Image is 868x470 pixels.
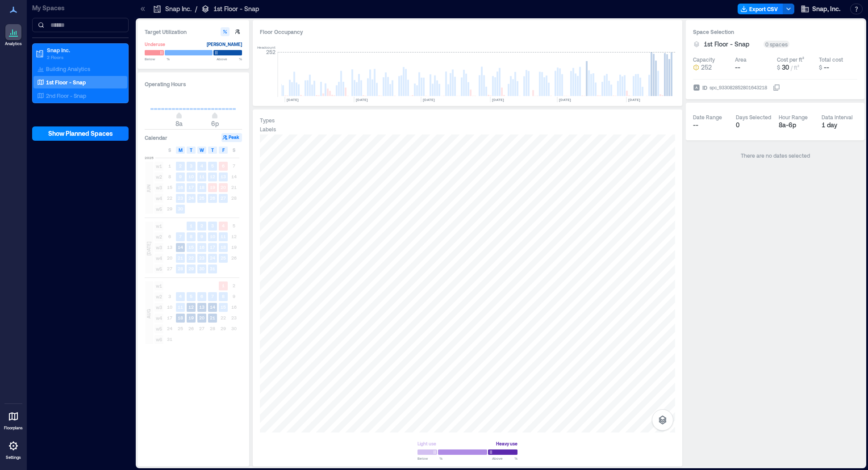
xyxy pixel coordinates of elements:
span: w6 [154,335,163,344]
span: w1 [154,281,163,290]
span: w4 [154,314,163,323]
div: Data Interval [822,113,853,121]
p: Snap Inc. [47,46,122,54]
a: Analytics [2,21,25,49]
text: 6 [200,294,203,299]
text: 4 [222,223,225,228]
text: 6 [222,163,225,168]
span: -- [824,63,829,71]
button: Show Planned Spaces [32,126,129,141]
div: Total cost [819,56,843,63]
span: w5 [154,205,163,214]
span: $ [819,64,822,71]
p: Building Analytics [46,65,90,72]
div: Light use [417,439,436,448]
button: IDspc_933082852801643218 [773,84,780,91]
button: Export CSV [738,4,783,14]
text: 11 [178,304,183,310]
p: 1st Floor - Snap [213,4,259,13]
span: 252 [701,63,712,72]
p: My Spaces [32,4,129,13]
span: T [190,147,192,154]
text: 22 [188,255,194,260]
text: [DATE] [287,97,299,102]
p: 2 Floors [47,54,122,61]
span: T [211,147,214,154]
button: Snap, Inc. [798,2,843,16]
text: 19 [188,315,194,320]
h3: Target Utilization [145,27,242,36]
span: JUN [145,185,152,193]
text: 24 [210,255,215,260]
text: 18 [199,185,204,190]
span: Below % [145,56,170,62]
span: w3 [154,303,163,312]
text: 23 [178,195,183,201]
text: 24 [188,195,194,201]
span: w2 [154,232,163,241]
p: Settings [6,455,21,460]
div: 8a - 6p [779,121,814,130]
p: 2nd Floor - Snap [46,92,86,99]
span: ID [702,83,707,92]
text: 18 [178,315,183,320]
div: 0 spaces [764,41,789,48]
text: 3 [190,163,192,168]
span: w5 [154,324,163,333]
text: 30 [178,206,183,211]
div: Hour Range [779,113,808,121]
h3: Operating Hours [145,80,242,88]
text: 28 [178,266,183,271]
span: [DATE] [145,242,152,256]
span: 6p [211,120,219,127]
text: 3 [211,223,214,228]
span: AUG [145,309,152,319]
span: w5 [154,264,163,273]
text: 1 [222,283,225,288]
div: [PERSON_NAME] [207,40,242,49]
span: w1 [154,162,163,171]
text: 21 [178,255,183,260]
text: 2 [200,223,203,228]
text: 7 [179,234,182,239]
button: Peak [221,133,242,142]
text: 9 [179,174,182,179]
text: 10 [188,174,194,179]
text: 16 [178,185,183,190]
span: -- [735,63,740,71]
text: 4 [200,163,203,168]
text: 8 [190,234,192,239]
text: [DATE] [492,97,504,102]
span: S [233,147,235,154]
p: Snap Inc. [165,4,192,13]
span: w4 [154,194,163,203]
text: [DATE] [628,97,640,102]
span: Above % [217,56,242,62]
text: 5 [190,294,192,299]
text: 12 [210,174,215,179]
text: 20 [221,185,226,190]
a: Settings [3,435,24,463]
div: 1 day [822,121,857,130]
div: Date Range [693,113,722,121]
text: 8 [222,294,225,299]
text: 12 [188,304,194,310]
span: 30 [782,63,789,71]
span: Snap, Inc. [812,4,840,13]
button: 252 [693,63,731,72]
text: 9 [200,234,203,239]
p: 1st Floor - Snap [46,79,86,86]
text: 25 [221,255,226,260]
text: 17 [210,244,215,250]
text: 1 [190,223,192,228]
text: 2 [179,163,182,168]
p: Analytics [5,41,22,46]
a: Floorplans [1,406,25,433]
div: Area [735,56,747,63]
div: Cost per ft² [777,56,804,63]
text: 31 [210,266,215,271]
text: 16 [199,244,204,250]
span: F [222,147,225,154]
button: $ 30 / ft² [777,63,815,72]
p: Floorplans [4,425,23,431]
